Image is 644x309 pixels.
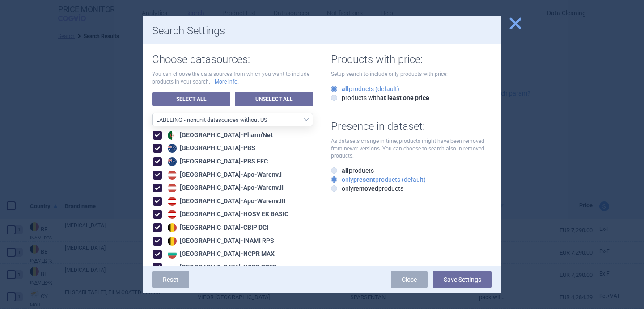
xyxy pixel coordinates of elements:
strong: all [342,167,349,174]
div: [GEOGRAPHIC_DATA] - Apo-Warenv.I [165,171,282,180]
p: You can choose the data sources from which you want to include products in your search. [152,71,313,86]
div: [GEOGRAPHIC_DATA] - HOSV EK BASIC [165,210,288,219]
div: [GEOGRAPHIC_DATA] - Apo-Warenv.III [165,197,285,206]
a: Select All [152,92,230,106]
h1: Presence in dataset: [331,120,492,133]
div: [GEOGRAPHIC_DATA] - PBS EFC [165,157,268,166]
a: Unselect All [235,92,313,106]
img: Austria [168,197,177,206]
img: Belgium [168,223,177,232]
div: [GEOGRAPHIC_DATA] - NCPR PRED [165,263,277,272]
div: [GEOGRAPHIC_DATA] - PBS [165,144,255,153]
div: [GEOGRAPHIC_DATA] - CBIP DCI [165,223,268,232]
strong: all [342,85,349,92]
a: Close [391,271,428,288]
div: [GEOGRAPHIC_DATA] - NCPR MAX [165,250,275,259]
img: Bulgaria [168,250,177,259]
label: products [331,166,374,175]
h1: Choose datasources: [152,53,313,66]
strong: present [353,176,375,183]
strong: removed [353,185,378,192]
div: [GEOGRAPHIC_DATA] - Apo-Warenv.II [165,184,284,192]
img: Bulgaria [168,263,177,272]
a: More info. [215,78,239,86]
div: [GEOGRAPHIC_DATA] - INAMI RPS [165,237,274,246]
img: Australia [168,157,177,166]
img: Belgium [168,237,177,246]
a: Reset [152,271,189,288]
img: Austria [168,171,177,180]
strong: at least one price [380,94,429,101]
img: Australia [168,144,177,153]
p: Setup search to include only products with price: [331,71,492,78]
label: only products (default) [331,175,426,184]
img: Austria [168,210,177,219]
img: Algeria [168,131,177,140]
label: products (default) [331,84,399,93]
h1: Products with price: [331,53,492,66]
label: products with [331,93,429,102]
button: Save Settings [433,271,492,288]
div: [GEOGRAPHIC_DATA] - Pharm'Net [165,131,273,140]
img: Austria [168,184,177,192]
label: only products [331,184,403,193]
h1: Search Settings [152,25,492,38]
p: As datasets change in time, products might have been removed from newer versions. You can choose ... [331,138,492,160]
